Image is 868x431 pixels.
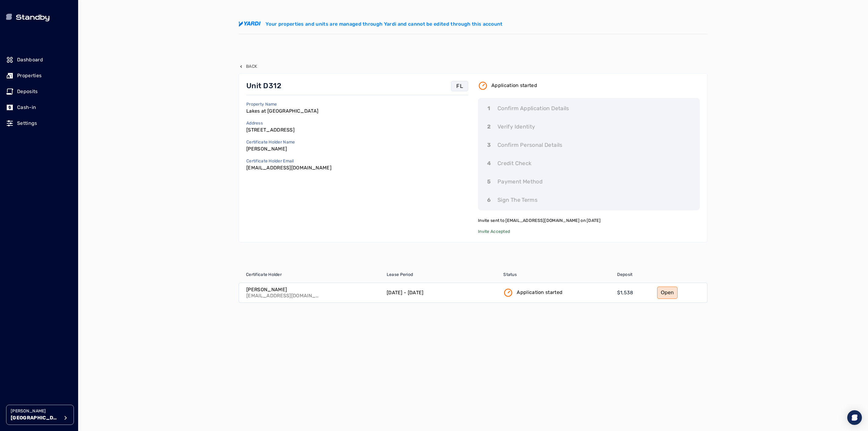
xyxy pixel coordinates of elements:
[478,229,700,235] p: Invite Accepted
[6,405,74,425] button: [PERSON_NAME][GEOGRAPHIC_DATA]
[246,145,295,153] p: [PERSON_NAME]
[239,63,257,70] button: Back
[6,101,72,114] a: Cash-in
[487,177,491,186] p: 5
[6,117,72,130] a: Settings
[387,289,424,296] p: [DATE] - [DATE]
[456,82,463,90] p: FL
[246,293,320,299] p: [EMAIL_ADDRESS][DOMAIN_NAME]
[246,287,320,293] p: [PERSON_NAME]
[6,69,72,82] a: Properties
[266,20,503,28] p: Your properties and units are managed through Yardi and cannot be edited through this account
[497,196,537,204] p: Sign The Terms
[617,272,633,278] span: Deposit
[17,104,36,111] p: Cash-in
[11,408,60,414] p: [PERSON_NAME]
[246,164,331,172] p: [EMAIL_ADDRESS][DOMAIN_NAME]
[246,101,318,107] p: Property Name
[6,85,72,98] a: Deposits
[497,141,562,149] p: Confirm Personal Details
[246,81,281,91] p: Unit D312
[246,120,295,126] p: Address
[497,177,543,186] p: Payment Method
[497,159,531,168] p: Credit Check
[491,82,537,89] p: Application started
[17,120,37,127] p: Settings
[246,272,282,278] span: Certificate Holder
[497,104,569,113] p: Confirm Application Details
[17,72,42,79] p: Properties
[487,141,491,149] p: 3
[487,196,491,204] p: 6
[246,107,318,115] p: Lakes at [GEOGRAPHIC_DATA]
[246,126,295,134] p: [STREET_ADDRESS]
[246,63,257,70] p: Back
[6,53,72,67] a: Dashboard
[17,56,43,63] p: Dashboard
[847,410,862,425] div: Open Intercom Messenger
[246,158,331,164] p: Certificate Holder Email
[478,218,601,223] span: Invite sent to [EMAIL_ADDRESS][DOMAIN_NAME] on [DATE]
[11,414,60,422] p: [GEOGRAPHIC_DATA]
[487,122,491,131] p: 2
[503,272,517,278] span: Status
[487,104,490,113] p: 1
[239,21,261,27] img: yardi
[387,272,413,278] span: Lease Period
[517,289,562,296] p: Application started
[487,159,491,168] p: 4
[617,289,633,296] p: $1,538
[657,287,678,299] a: Open
[246,139,295,145] p: Certificate Holder Name
[17,88,38,95] p: Deposits
[497,122,535,131] p: Verify Identity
